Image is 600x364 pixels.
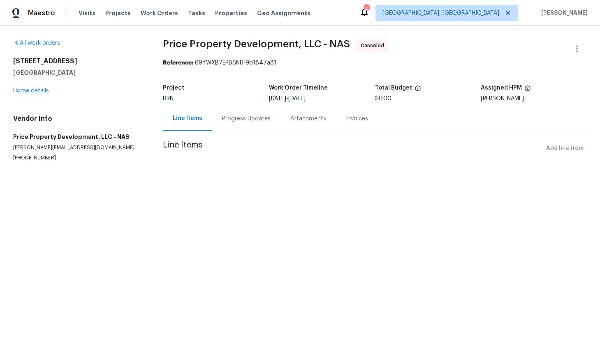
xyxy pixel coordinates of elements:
[13,69,143,77] h5: [GEOGRAPHIC_DATA]
[290,115,326,123] div: Attachments
[163,39,350,49] span: Price Property Development, LLC - NAS
[269,96,286,101] span: [DATE]
[141,9,178,17] span: Work Orders
[288,96,306,101] span: [DATE]
[524,85,531,96] span: The hpm assigned to this work order.
[13,88,49,94] a: Home details
[269,85,328,91] h5: Work Order Timeline
[481,85,522,91] h5: Assigned HPM
[364,5,369,13] div: 4
[13,115,143,123] h4: Vendor Info
[173,114,202,122] div: Line Items
[28,9,55,17] span: Maestro
[105,9,131,17] span: Projects
[13,144,143,151] p: [PERSON_NAME][EMAIL_ADDRESS][DOMAIN_NAME]
[163,60,193,66] b: Reference:
[382,9,499,17] span: [GEOGRAPHIC_DATA], [GEOGRAPHIC_DATA]
[163,59,587,67] div: 69YWXB7EPD6N8-9b1847a81
[163,85,184,91] h5: Project
[79,9,95,17] span: Visits
[269,96,306,101] span: -
[375,96,392,101] span: $0.00
[13,133,143,141] h5: Price Property Development, LLC - NAS
[13,57,143,65] h2: [STREET_ADDRESS]
[415,85,421,96] span: The total cost of line items that have been proposed by Opendoor. This sum includes line items th...
[346,115,368,123] div: Invoices
[163,141,543,156] span: Line Items
[375,85,412,91] h5: Total Budget
[13,40,60,46] a: All work orders
[163,96,174,101] span: BRN
[13,154,143,161] p: [PHONE_NUMBER]
[361,41,387,50] span: Canceled
[215,9,247,17] span: Properties
[222,115,271,123] div: Progress Updates
[188,10,205,16] span: Tasks
[481,96,587,101] div: [PERSON_NAME]
[538,9,588,17] span: [PERSON_NAME]
[257,9,310,17] span: Geo Assignments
